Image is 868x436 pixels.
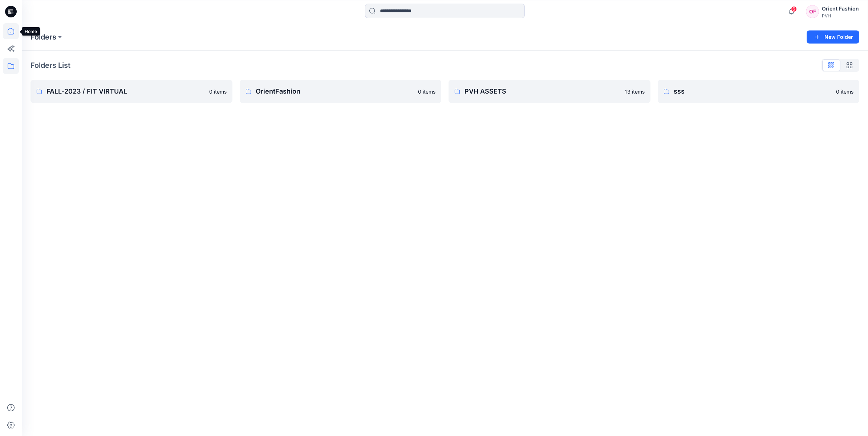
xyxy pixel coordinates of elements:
[465,86,620,96] p: PVH ASSETS
[807,30,859,44] button: New Folder
[31,80,232,103] a: FALL-2023 / FIT VIRTUAL0 items
[625,88,645,95] p: 13 items
[822,4,859,13] div: Orient Fashion
[240,80,442,103] a: OrientFashion0 items
[209,88,227,95] p: 0 items
[658,80,860,103] a: sss0 items
[791,6,797,12] span: 6
[256,86,414,96] p: OrientFashion
[31,60,70,71] p: Folders List
[46,86,205,96] p: FALL-2023 / FIT VIRTUAL
[806,5,819,18] div: OF
[418,88,435,95] p: 0 items
[822,13,859,18] div: PVH
[31,32,56,42] a: Folders
[449,80,650,103] a: PVH ASSETS13 items
[674,86,832,96] p: sss
[836,88,853,95] p: 0 items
